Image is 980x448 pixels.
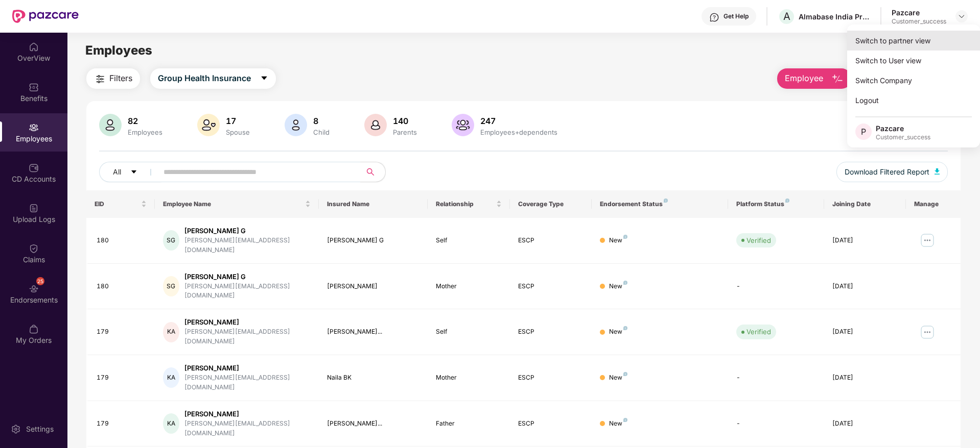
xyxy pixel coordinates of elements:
[736,200,815,208] div: Platform Status
[150,68,276,89] button: Group Health Insurancecaret-down
[609,327,627,337] div: New
[360,168,380,176] span: search
[29,122,39,133] img: svg+xml;base64,PHN2ZyBpZD0iRW1wbG95ZWVzIiB4bWxucz0iaHR0cDovL3d3dy53My5vcmcvMjAwMC9zdmciIHdpZHRoPS...
[29,203,39,213] img: svg+xml;base64,PHN2ZyBpZD0iVXBsb2FkX0xvZ3MiIGRhdGEtbmFtZT0iVXBsb2FkIExvZ3MiIHhtbG5zPSJodHRwOi8vd3...
[163,322,179,342] div: KA
[184,226,311,236] div: [PERSON_NAME] G
[113,166,121,178] span: All
[836,162,948,182] button: Download Filtered Report
[155,190,319,218] th: Employee Name
[126,116,165,126] div: 82
[99,162,161,182] button: Allcaret-down
[623,326,627,330] img: svg+xml;base64,PHN2ZyB4bWxucz0iaHR0cDovL3d3dy53My5vcmcvMjAwMC9zdmciIHdpZHRoPSI4IiBoZWlnaHQ9IjgiIH...
[184,327,311,346] div: [PERSON_NAME][EMAIL_ADDRESS][DOMAIN_NAME]
[436,236,501,245] div: Self
[29,82,39,92] img: svg+xml;base64,PHN2ZyBpZD0iQmVuZWZpdHMiIHhtbG5zPSJodHRwOi8vd3d3LnczLm9yZy8yMDAwL3N2ZyIgd2lkdGg9Ij...
[746,327,771,337] div: Verified
[847,31,980,51] div: Switch to partner view
[832,282,898,291] div: [DATE]
[163,200,303,208] span: Employee Name
[184,282,311,301] div: [PERSON_NAME][EMAIL_ADDRESS][DOMAIN_NAME]
[609,282,627,291] div: New
[832,373,898,383] div: [DATE]
[436,327,501,337] div: Self
[785,72,823,85] span: Employee
[260,74,268,83] span: caret-down
[876,123,930,133] div: Pazcare
[600,200,720,208] div: Endorsement Status
[728,401,824,447] td: -
[436,419,501,429] div: Father
[97,327,147,337] div: 179
[831,73,844,85] img: svg+xml;base64,PHN2ZyB4bWxucz0iaHR0cDovL3d3dy53My5vcmcvMjAwMC9zdmciIHhtbG5zOnhsaW5rPSJodHRwOi8vd3...
[847,51,980,70] div: Switch to User view
[327,282,420,291] div: [PERSON_NAME]
[163,413,179,434] div: KA
[518,282,584,291] div: ESCP
[126,128,165,136] div: Employees
[184,236,311,255] div: [PERSON_NAME][EMAIL_ADDRESS][DOMAIN_NAME]
[130,168,137,177] span: caret-down
[86,190,155,218] th: EID
[832,236,898,245] div: [DATE]
[518,419,584,429] div: ESCP
[29,42,39,52] img: svg+xml;base64,PHN2ZyBpZD0iSG9tZSIgeG1sbnM9Imh0dHA6Ly93d3cudzMub3JnLzIwMDAvc3ZnIiB3aWR0aD0iMjAiIG...
[919,324,936,340] img: manageButton
[724,12,749,20] div: Get Help
[184,419,311,438] div: [PERSON_NAME][EMAIL_ADDRESS][DOMAIN_NAME]
[86,68,140,89] button: Filters
[832,327,898,337] div: [DATE]
[391,116,419,126] div: 140
[23,424,57,434] div: Settings
[919,232,936,248] img: manageButton
[436,373,501,383] div: Mother
[709,12,719,22] img: svg+xml;base64,PHN2ZyBpZD0iSGVscC0zMngzMiIgeG1sbnM9Imh0dHA6Ly93d3cudzMub3JnLzIwMDAvc3ZnIiB3aWR0aD...
[436,200,494,208] span: Relationship
[935,168,940,175] img: svg+xml;base64,PHN2ZyB4bWxucz0iaHR0cDovL3d3dy53My5vcmcvMjAwMC9zdmciIHhtbG5zOnhsaW5rPSJodHRwOi8vd3...
[845,166,929,178] span: Download Filtered Report
[847,90,980,110] div: Logout
[224,128,252,136] div: Spouse
[184,363,311,373] div: [PERSON_NAME]
[109,72,132,85] span: Filters
[163,367,179,388] div: KA
[11,424,21,434] img: svg+xml;base64,PHN2ZyBpZD0iU2V0dGluZy0yMHgyMCIgeG1sbnM9Imh0dHA6Ly93d3cudzMub3JnLzIwMDAvc3ZnIiB3aW...
[478,128,559,136] div: Employees+dependents
[29,243,39,254] img: svg+xml;base64,PHN2ZyBpZD0iQ2xhaW0iIHhtbG5zPSJodHRwOi8vd3d3LnczLm9yZy8yMDAwL3N2ZyIgd2lkdGg9IjIwIi...
[609,373,627,383] div: New
[783,10,790,22] span: A
[327,419,420,429] div: [PERSON_NAME]...
[428,190,509,218] th: Relationship
[958,12,966,20] img: svg+xml;base64,PHN2ZyBpZD0iRHJvcGRvd24tMzJ4MzIiIHhtbG5zPSJodHRwOi8vd3d3LnczLm9yZy8yMDAwL3N2ZyIgd2...
[824,190,906,218] th: Joining Date
[785,198,789,203] img: svg+xml;base64,PHN2ZyB4bWxucz0iaHR0cDovL3d3dy53My5vcmcvMjAwMC9zdmciIHdpZHRoPSI4IiBoZWlnaHQ9IjgiIH...
[861,126,866,138] span: P
[623,281,627,285] img: svg+xml;base64,PHN2ZyB4bWxucz0iaHR0cDovL3d3dy53My5vcmcvMjAwMC9zdmciIHdpZHRoPSI4IiBoZWlnaHQ9IjgiIH...
[97,282,147,291] div: 180
[327,236,420,245] div: [PERSON_NAME] G
[311,116,332,126] div: 8
[518,327,584,337] div: ESCP
[97,373,147,383] div: 179
[892,8,946,17] div: Pazcare
[664,198,668,203] img: svg+xml;base64,PHN2ZyB4bWxucz0iaHR0cDovL3d3dy53My5vcmcvMjAwMC9zdmciIHdpZHRoPSI4IiBoZWlnaHQ9IjgiIH...
[184,409,311,419] div: [PERSON_NAME]
[97,419,147,429] div: 179
[311,128,332,136] div: Child
[94,73,106,85] img: svg+xml;base64,PHN2ZyB4bWxucz0iaHR0cDovL3d3dy53My5vcmcvMjAwMC9zdmciIHdpZHRoPSIyNCIgaGVpZ2h0PSIyNC...
[184,373,311,392] div: [PERSON_NAME][EMAIL_ADDRESS][DOMAIN_NAME]
[29,284,39,294] img: svg+xml;base64,PHN2ZyBpZD0iRW5kb3JzZW1lbnRzIiB4bWxucz0iaHR0cDovL3d3dy53My5vcmcvMjAwMC9zdmciIHdpZH...
[876,133,930,141] div: Customer_success
[510,190,592,218] th: Coverage Type
[163,230,179,251] div: SG
[728,355,824,401] td: -
[746,235,771,245] div: Verified
[623,235,627,239] img: svg+xml;base64,PHN2ZyB4bWxucz0iaHR0cDovL3d3dy53My5vcmcvMjAwMC9zdmciIHdpZHRoPSI4IiBoZWlnaHQ9IjgiIH...
[609,236,627,245] div: New
[728,264,824,310] td: -
[777,68,851,89] button: Employee
[224,116,252,126] div: 17
[623,372,627,376] img: svg+xml;base64,PHN2ZyB4bWxucz0iaHR0cDovL3d3dy53My5vcmcvMjAwMC9zdmciIHdpZHRoPSI4IiBoZWlnaHQ9IjgiIH...
[97,236,147,245] div: 180
[391,128,419,136] div: Parents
